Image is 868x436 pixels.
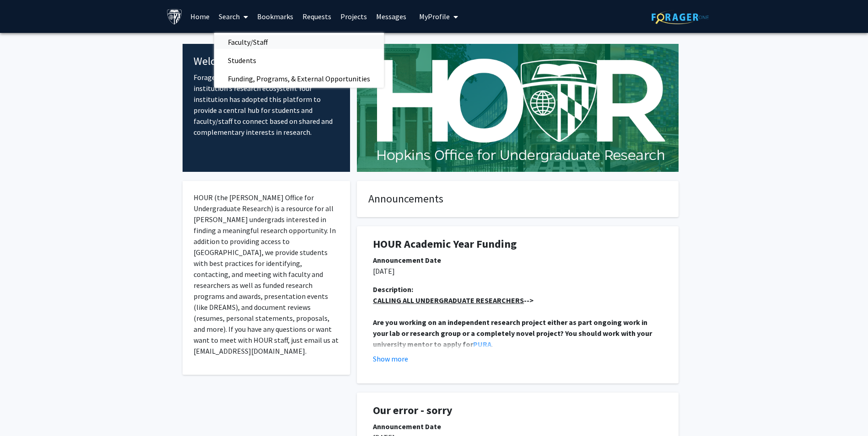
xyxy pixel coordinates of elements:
div: Announcement Date [373,255,663,266]
span: Faculty/Staff [214,33,281,51]
img: ForagerOne Logo [652,10,709,24]
p: . [373,317,663,350]
span: My Profile [419,12,450,21]
a: Requests [298,0,336,32]
iframe: Chat [7,395,39,429]
img: Johns Hopkins University Logo [167,9,183,25]
a: Faculty/Staff [214,35,384,49]
h1: Our error - sorry [373,404,663,417]
div: Announcement Date [373,421,663,432]
button: Show more [373,353,408,364]
h4: Announcements [368,192,667,206]
strong: Are you working on an independent research project either as part ongoing work in your lab or res... [373,318,653,349]
p: [DATE] [373,266,663,276]
a: Projects [336,0,372,32]
span: Students [214,51,270,69]
a: Students [214,53,384,67]
a: Search [214,0,253,32]
span: Funding, Programs, & External Opportunities [214,69,384,88]
img: Cover Image [357,44,679,172]
h4: Welcome to ForagerOne [194,55,340,68]
strong: --> [373,296,534,305]
a: Bookmarks [253,0,298,32]
a: Funding, Programs, & External Opportunities [214,72,384,85]
h1: HOUR Academic Year Funding [373,238,663,251]
a: Messages [372,0,411,32]
a: Home [186,0,214,32]
p: HOUR (the [PERSON_NAME] Office for Undergraduate Research) is a resource for all [PERSON_NAME] un... [194,192,340,356]
p: ForagerOne provides an entry point into our institution’s research ecosystem. Your institution ha... [194,72,340,138]
div: Description: [373,284,663,295]
a: PURA [473,340,491,349]
u: CALLING ALL UNDERGRADUATE RESEARCHERS [373,296,524,305]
